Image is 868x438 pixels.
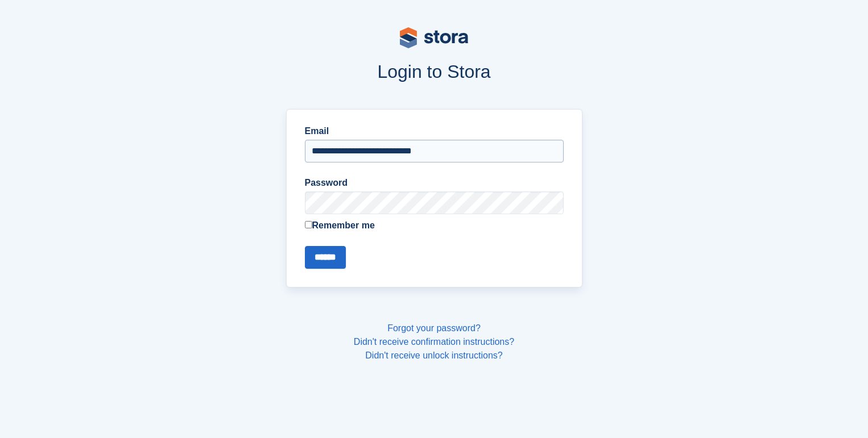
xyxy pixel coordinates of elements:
a: Didn't receive confirmation instructions? [354,337,514,347]
label: Remember me [305,219,564,232]
img: stora-logo-53a41332b3708ae10de48c4981b4e9114cc0af31d8433b30ea865607fb682f29.svg [400,27,468,48]
a: Didn't receive unlock instructions? [365,351,502,360]
label: Password [305,176,564,190]
h1: Login to Stora [69,61,799,82]
label: Email [305,124,564,138]
a: Forgot your password? [387,323,481,333]
input: Remember me [305,221,312,228]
